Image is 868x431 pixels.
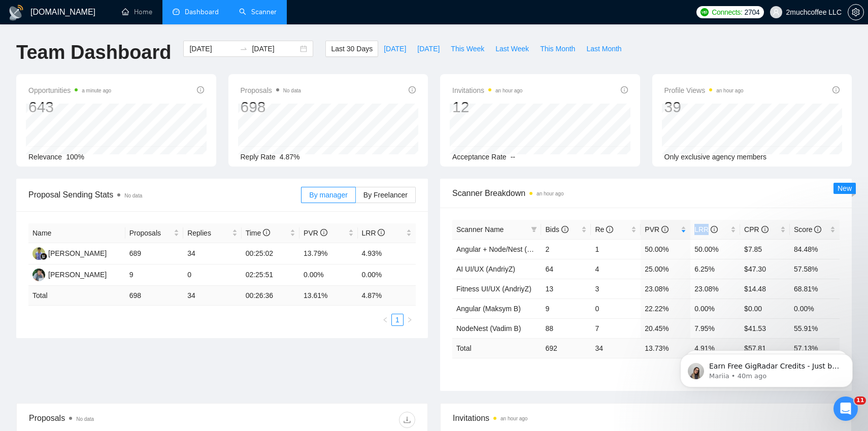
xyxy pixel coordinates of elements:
[417,43,440,54] span: [DATE]
[541,259,591,279] td: 64
[28,97,111,117] div: 643
[320,229,327,236] span: info-circle
[591,299,641,318] td: 0
[700,8,709,16] img: upwork-logo.png
[452,153,507,161] span: Acceptance Rate
[537,191,563,196] time: an hour ago
[456,265,515,273] a: AI UI/UX (AndriyZ)
[378,41,412,57] button: [DATE]
[740,279,790,299] td: $14.48
[641,239,690,259] td: 50.00%
[378,229,385,236] span: info-circle
[529,222,539,237] span: filter
[404,314,416,326] li: Next Page
[183,264,241,286] td: 0
[456,324,521,333] a: NodeNest (Vadim B)
[299,243,357,264] td: 13.79%
[833,396,858,421] iframe: Intercom live chat
[358,264,416,286] td: 0.00%
[183,286,241,306] td: 34
[690,318,740,338] td: 7.95%
[358,243,416,264] td: 4.93%
[242,286,299,306] td: 00:26:36
[690,239,740,259] td: 50.00%
[331,43,373,54] span: Last 30 Days
[48,248,107,259] div: [PERSON_NAME]
[661,226,669,233] span: info-circle
[641,318,690,338] td: 20.45%
[384,43,406,54] span: [DATE]
[122,8,152,16] a: homeHome
[490,41,535,57] button: Last Week
[595,225,613,234] span: Re
[641,299,690,318] td: 22.22%
[453,412,839,424] span: Invitations
[445,41,490,57] button: This Week
[76,416,94,422] span: No data
[456,285,531,293] a: Fitness UI/UX (AndriyZ)
[744,225,768,234] span: CPR
[183,243,241,264] td: 34
[407,317,413,323] span: right
[540,43,575,54] span: This Month
[848,8,863,16] span: setting
[541,239,591,259] td: 2
[409,86,416,93] span: info-circle
[125,286,183,306] td: 698
[664,97,744,117] div: 39
[16,41,171,64] h1: Team Dashboard
[545,225,568,234] span: Bids
[541,318,591,338] td: 88
[392,314,403,325] a: 1
[848,4,864,20] button: setting
[187,227,229,239] span: Replies
[790,239,840,259] td: 84.48%
[363,191,408,199] span: By Freelancer
[641,279,690,299] td: 23.08%
[299,286,357,306] td: 13.61 %
[581,41,627,57] button: Last Month
[541,338,591,358] td: 692
[591,318,641,338] td: 7
[664,84,744,96] span: Profile Views
[304,229,327,237] span: PVR
[240,45,248,53] span: to
[641,259,690,279] td: 25.00%
[452,97,522,117] div: 12
[790,279,840,299] td: 68.81%
[399,412,415,428] button: download
[535,41,581,57] button: This Month
[241,97,301,117] div: 698
[561,226,569,233] span: info-circle
[246,229,270,237] span: Time
[240,45,248,53] span: swap-right
[541,299,591,318] td: 9
[412,41,445,57] button: [DATE]
[185,8,219,16] span: Dashboard
[32,269,45,281] img: DM
[452,84,522,96] span: Invitations
[645,225,669,234] span: PVR
[665,333,868,404] iframe: Intercom notifications message
[129,227,172,239] span: Proposals
[452,338,541,358] td: Total
[586,43,621,54] span: Last Month
[511,153,515,161] span: --
[664,153,767,161] span: Only exclusive agency members
[29,412,222,428] div: Proposals
[125,243,183,264] td: 689
[814,226,821,233] span: info-circle
[242,243,299,264] td: 00:25:02
[404,314,416,326] button: right
[740,318,790,338] td: $41.53
[690,279,740,299] td: 23.08%
[790,259,840,279] td: 57.58%
[456,225,504,234] span: Scanner Name
[690,259,740,279] td: 6.25%
[838,184,852,192] span: New
[456,245,555,253] a: Angular + Node/Nest (Vadim B)
[773,9,780,16] span: user
[495,43,529,54] span: Last Week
